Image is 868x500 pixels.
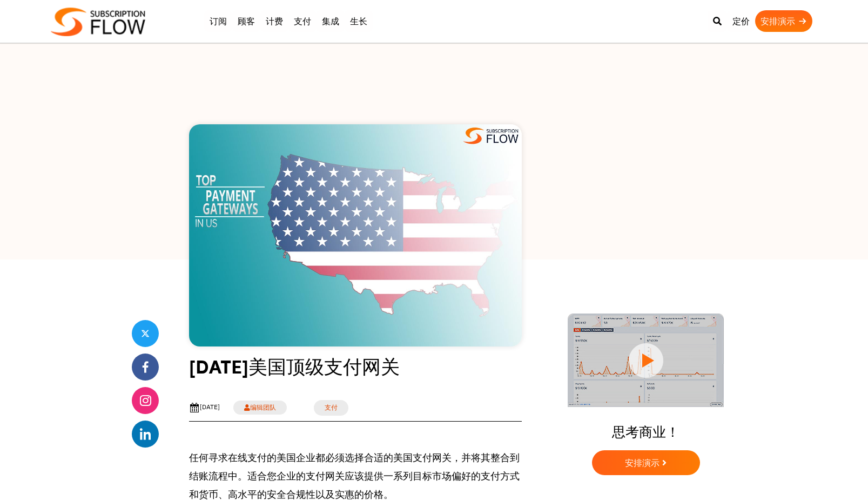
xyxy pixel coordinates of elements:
font: [DATE] [200,403,220,411]
font: 计费 [266,16,283,26]
img: 介绍视频 [568,314,724,407]
font: 顾客 [238,16,255,26]
font: 定价 [732,16,750,26]
img: 美国顶级支付网关 [189,124,522,346]
a: 安排演示 [755,10,812,32]
font: 支付 [325,403,338,411]
img: 订阅流程 [51,8,145,36]
a: 编辑团队 [233,401,287,415]
a: 集成 [317,10,345,32]
font: 集成 [322,16,339,26]
a: 支付 [288,10,317,32]
a: 计费 [260,10,288,32]
a: 生长 [345,10,373,32]
a: 定价 [727,10,755,32]
font: 思考商业！ [612,422,679,441]
font: 安排演示 [761,16,795,26]
font: 订阅 [210,16,227,26]
a: 安排演示 [592,450,700,475]
font: 支付 [294,16,311,26]
a: 支付 [314,400,348,416]
font: 生长 [350,16,367,26]
a: 顾客 [232,10,260,32]
a: 订阅 [204,10,232,32]
font: 安排演示 [625,457,660,468]
font: 编辑团队 [250,403,276,411]
font: [DATE]美国顶级支付网关 [189,352,400,379]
